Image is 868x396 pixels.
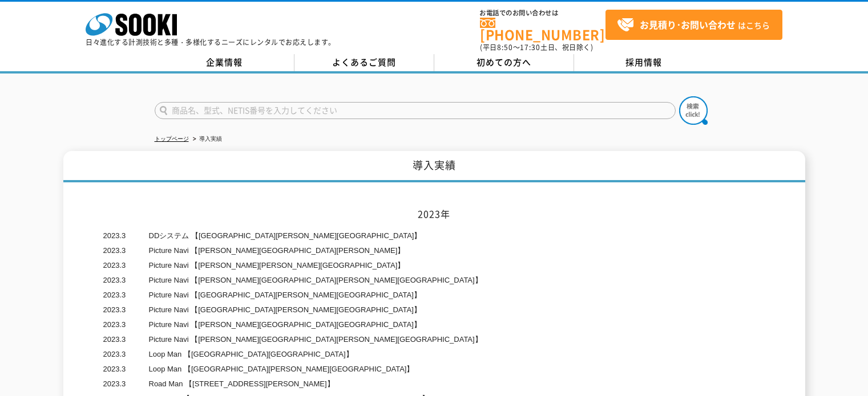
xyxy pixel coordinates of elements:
[155,136,189,142] a: トップページ
[100,362,768,377] dd: Loop Man 【[GEOGRAPHIC_DATA][PERSON_NAME][GEOGRAPHIC_DATA]】
[103,243,126,258] dt: 2023.3
[63,151,805,182] h1: 導入実績
[103,347,126,362] dt: 2023.3
[100,258,768,273] dd: Picture Navi 【[PERSON_NAME][PERSON_NAME][GEOGRAPHIC_DATA]】
[617,17,770,34] span: はこちら
[100,243,768,258] dd: Picture Navi 【[PERSON_NAME][GEOGRAPHIC_DATA][PERSON_NAME]】
[100,317,768,332] dd: Picture Navi 【[PERSON_NAME][GEOGRAPHIC_DATA][GEOGRAPHIC_DATA]】
[103,273,126,288] dt: 2023.3
[480,18,605,41] a: [PHONE_NUMBER]
[497,42,513,52] span: 8:50
[605,10,782,40] a: お見積り･お問い合わせはこちら
[100,273,768,288] dd: Picture Navi 【[PERSON_NAME][GEOGRAPHIC_DATA][PERSON_NAME][GEOGRAPHIC_DATA]】
[103,362,126,377] dt: 2023.3
[103,258,126,273] dt: 2023.3
[103,317,126,332] dt: 2023.3
[434,54,574,71] a: 初めての方へ
[574,54,714,71] a: 採用情報
[100,228,768,243] dd: DDシステム 【[GEOGRAPHIC_DATA][PERSON_NAME][GEOGRAPHIC_DATA]】
[100,303,768,317] dd: Picture Navi 【[GEOGRAPHIC_DATA][PERSON_NAME][GEOGRAPHIC_DATA]】
[480,42,593,52] span: (平日 ～ 土日、祝日除く)
[520,42,540,52] span: 17:30
[100,288,768,303] dd: Picture Navi 【[GEOGRAPHIC_DATA][PERSON_NAME][GEOGRAPHIC_DATA]】
[103,332,126,347] dt: 2023.3
[480,10,605,17] span: お電話でのお問い合わせは
[679,96,708,125] img: btn_search.png
[103,228,126,243] dt: 2023.3
[100,347,768,362] dd: Loop Man 【[GEOGRAPHIC_DATA][GEOGRAPHIC_DATA]】
[100,208,768,220] h2: 2023年
[155,54,294,71] a: 企業情報
[294,54,434,71] a: よくあるご質問
[100,377,768,391] dd: Road Man 【[STREET_ADDRESS][PERSON_NAME]】
[191,133,222,145] li: 導入実績
[100,332,768,347] dd: Picture Navi 【[PERSON_NAME][GEOGRAPHIC_DATA][PERSON_NAME][GEOGRAPHIC_DATA]】
[477,56,531,68] span: 初めての方へ
[155,102,676,119] input: 商品名、型式、NETIS番号を入力してください
[103,377,126,391] dt: 2023.3
[640,18,736,31] strong: お見積り･お問い合わせ
[86,39,336,46] p: 日々進化する計測技術と多種・多様化するニーズにレンタルでお応えします。
[103,303,126,317] dt: 2023.3
[103,288,126,303] dt: 2023.3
